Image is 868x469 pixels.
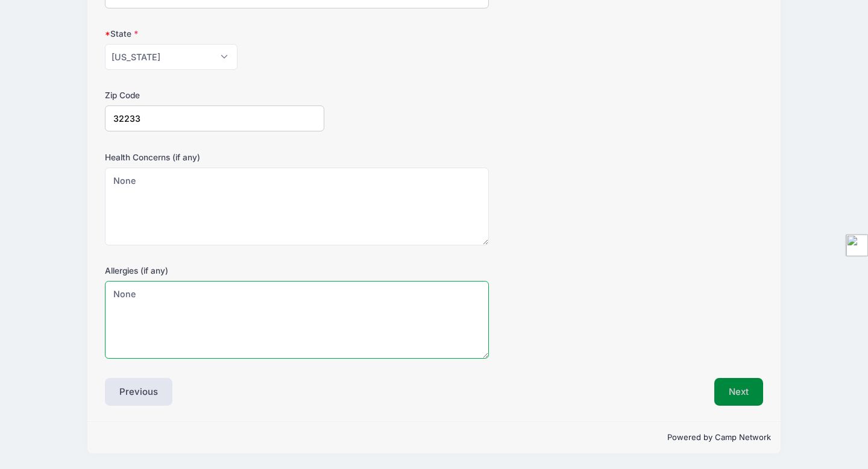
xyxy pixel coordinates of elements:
[105,151,324,163] label: Health Concerns (if any)
[105,28,324,40] label: State
[846,234,868,256] img: toggle-logo.svg
[105,378,172,406] button: Previous
[105,89,324,101] label: Zip Code
[105,105,324,131] input: xxxxx
[105,265,324,277] label: Allergies (if any)
[97,432,771,444] p: Powered by Camp Network
[714,378,763,406] button: Next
